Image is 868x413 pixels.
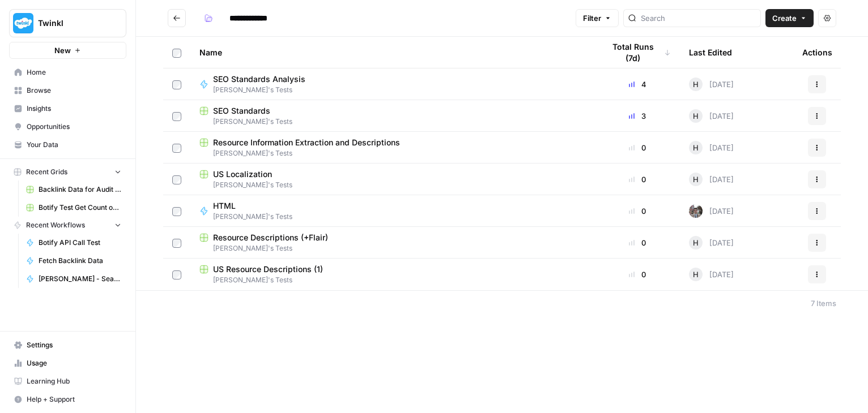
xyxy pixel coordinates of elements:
div: [DATE] [689,173,734,186]
span: [PERSON_NAME]'s Tests [213,212,292,222]
span: Recent Grids [26,167,67,177]
div: 7 Items [811,298,836,309]
div: Actions [802,37,832,68]
span: Your Data [27,140,121,150]
span: Botify Test Get Count of Inlinks [39,203,121,213]
span: [PERSON_NAME]'s Tests [199,243,586,253]
span: New [54,45,71,56]
span: Recent Workflows [26,220,85,230]
a: HTML[PERSON_NAME]'s Tests [199,200,586,222]
input: Search [641,12,756,24]
a: Botify API Call Test [21,234,126,252]
span: SEO Standards Analysis [213,74,305,85]
div: Name [199,37,586,68]
div: Total Runs (7d) [604,37,671,68]
a: Settings [9,336,126,354]
div: [DATE] [689,268,734,281]
span: Learning Hub [27,376,121,386]
span: [PERSON_NAME] - Search and list top 3 [39,274,121,284]
div: 4 [604,79,671,90]
span: H [693,79,699,90]
div: [DATE] [689,78,734,91]
span: H [693,237,699,248]
a: SEO Standards[PERSON_NAME]'s Tests [199,105,586,127]
div: 0 [604,237,671,248]
span: H [693,269,699,280]
div: 0 [604,174,671,185]
span: H [693,174,699,185]
span: Home [27,67,121,78]
span: Browse [27,85,121,96]
a: US Resource Descriptions (1)[PERSON_NAME]'s Tests [199,264,586,285]
a: Home [9,63,126,81]
div: 0 [604,269,671,280]
a: US Localization[PERSON_NAME]'s Tests [199,169,586,190]
a: SEO Standards Analysis[PERSON_NAME]'s Tests [199,74,586,95]
span: H [693,142,699,153]
div: 3 [604,110,671,122]
span: Twinkl [38,18,107,29]
span: Fetch Backlink Data [39,256,121,266]
span: Resource Descriptions (+Flair) [213,232,328,243]
a: Resource Information Extraction and Descriptions[PERSON_NAME]'s Tests [199,137,586,158]
span: Usage [27,358,121,368]
span: [PERSON_NAME]'s Tests [199,117,586,127]
span: [PERSON_NAME]'s Tests [199,180,586,190]
button: Workspace: Twinkl [9,9,126,37]
button: Go back [168,9,186,27]
span: Backlink Data for Audit Grid [39,184,121,195]
span: Create [772,12,797,24]
span: SEO Standards [213,105,270,117]
button: Help + Support [9,390,126,408]
a: Botify Test Get Count of Inlinks [21,199,126,217]
a: Learning Hub [9,372,126,390]
button: Filter [576,9,619,27]
button: Create [765,9,814,27]
a: Opportunities [9,118,126,136]
a: Your Data [9,136,126,154]
div: 0 [604,205,671,217]
span: [PERSON_NAME]'s Tests [199,148,586,158]
button: New [9,42,126,59]
img: a2mlt6f1nb2jhzcjxsuraj5rj4vi [689,204,703,218]
span: H [693,110,699,122]
button: Recent Grids [9,164,126,180]
div: 0 [604,142,671,153]
div: [DATE] [689,109,734,123]
span: [PERSON_NAME]'s Tests [213,85,314,95]
a: [PERSON_NAME] - Search and list top 3 [21,270,126,288]
div: [DATE] [689,236,734,249]
div: [DATE] [689,204,734,218]
a: Insights [9,100,126,118]
a: Fetch Backlink Data [21,252,126,270]
a: Backlink Data for Audit Grid [21,180,126,199]
span: Opportunities [27,122,121,132]
span: US Resource Descriptions (1) [213,264,323,275]
span: HTML [213,200,283,212]
span: Filter [583,12,601,24]
img: Twinkl Logo [13,13,33,33]
span: Help + Support [27,394,121,405]
a: Usage [9,354,126,372]
span: Resource Information Extraction and Descriptions [213,137,400,148]
span: Settings [27,340,121,350]
button: Recent Workflows [9,217,126,234]
a: Resource Descriptions (+Flair)[PERSON_NAME]'s Tests [199,232,586,253]
span: US Localization [213,169,272,180]
div: Last Edited [689,37,732,68]
span: Insights [27,104,121,114]
div: [DATE] [689,141,734,154]
a: Browse [9,81,126,100]
span: Botify API Call Test [39,238,121,248]
span: [PERSON_NAME]'s Tests [199,275,586,285]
